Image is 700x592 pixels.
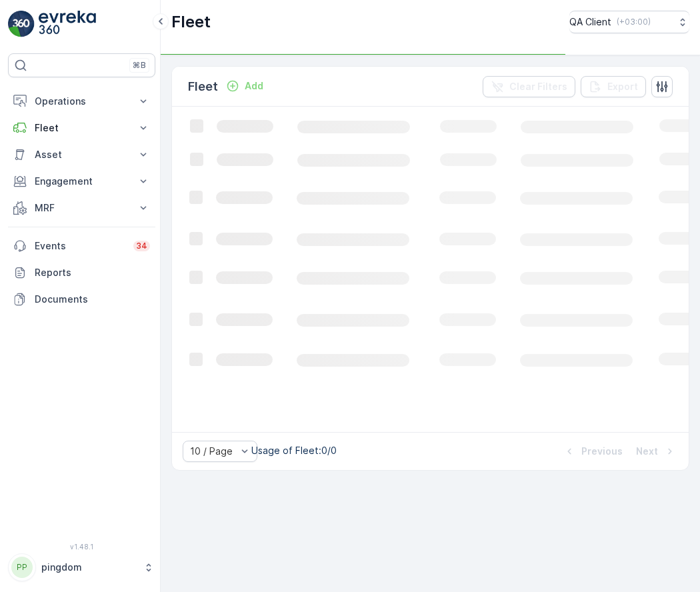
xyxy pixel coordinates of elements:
[8,233,155,259] a: Events34
[35,266,150,279] p: Reports
[8,543,155,551] span: v 1.48.1
[221,78,269,94] button: Add
[251,444,337,457] p: Usage of Fleet : 0/0
[8,141,155,168] button: Asset
[35,95,129,108] p: Operations
[569,11,689,33] button: QA Client(+03:00)
[8,286,155,313] a: Documents
[8,168,155,195] button: Engagement
[607,80,638,93] p: Export
[245,79,263,93] p: Add
[8,195,155,221] button: MRF
[11,557,33,578] div: PP
[561,443,624,459] button: Previous
[8,88,155,115] button: Operations
[8,553,155,581] button: PPpingdom
[569,15,611,29] p: QA Client
[39,11,96,37] img: logo_light-DOdMpM7g.png
[41,561,137,574] p: pingdom
[483,76,575,97] button: Clear Filters
[8,259,155,286] a: Reports
[581,445,623,458] p: Previous
[8,115,155,141] button: Fleet
[35,201,129,215] p: MRF
[35,239,125,253] p: Events
[509,80,567,93] p: Clear Filters
[635,443,678,459] button: Next
[636,445,658,458] p: Next
[35,121,129,135] p: Fleet
[35,293,150,306] p: Documents
[581,76,646,97] button: Export
[617,17,651,27] p: ( +03:00 )
[188,77,218,96] p: Fleet
[35,175,129,188] p: Engagement
[171,11,211,33] p: Fleet
[8,11,35,37] img: logo
[136,241,147,251] p: 34
[133,60,146,71] p: ⌘B
[35,148,129,161] p: Asset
